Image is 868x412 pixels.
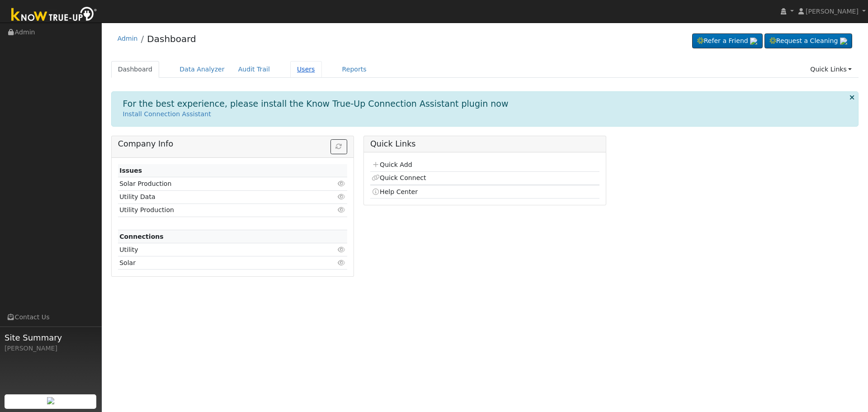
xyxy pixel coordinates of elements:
i: Click to view [338,194,346,200]
img: Know True-Up [7,5,102,25]
a: Quick Add [372,161,412,168]
a: Refer a Friend [692,33,763,49]
img: retrieve [750,38,757,45]
i: Click to view [338,180,346,187]
a: Help Center [372,188,418,195]
a: Dashboard [111,61,160,78]
strong: Connections [119,233,164,240]
a: Users [290,61,322,78]
a: Audit Trail [231,61,277,78]
span: Site Summary [5,331,97,344]
a: Dashboard [147,33,196,44]
a: Quick Links [803,61,859,78]
strong: Issues [119,167,142,174]
h1: For the best experience, please install the Know True-Up Connection Assistant plugin now [123,99,509,109]
i: Click to view [338,260,346,266]
h5: Company Info [118,139,347,149]
td: Utility Data [118,190,310,204]
td: Solar [118,256,310,270]
a: Data Analyzer [173,61,231,78]
td: Utility Production [118,204,310,217]
a: Quick Connect [372,174,426,181]
img: retrieve [47,397,54,404]
span: [PERSON_NAME] [806,8,859,15]
td: Solar Production [118,177,310,190]
div: [PERSON_NAME] [5,344,97,353]
td: Utility [118,243,310,256]
i: Click to view [338,246,346,253]
h5: Quick Links [370,139,599,149]
a: Install Connection Assistant [123,110,211,118]
a: Request a Cleaning [764,33,852,49]
img: retrieve [840,38,847,45]
a: Admin [118,35,138,42]
a: Reports [335,61,373,78]
i: Click to view [338,207,346,213]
